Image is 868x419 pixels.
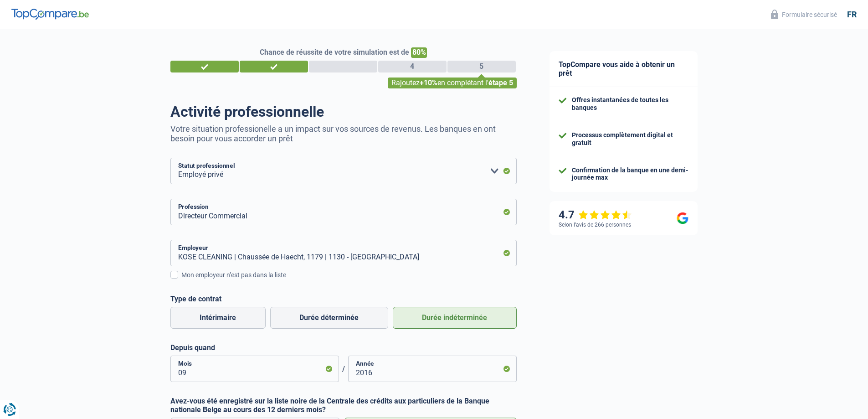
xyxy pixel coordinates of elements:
img: TopCompare Logo [11,9,89,20]
input: Cherchez votre employeur [170,240,517,266]
div: Selon l’avis de 266 personnes [559,222,631,228]
p: Votre situation professionelle a un impact sur vos sources de revenus. Les banques en ont besoin ... [170,124,517,143]
div: 4 [378,61,447,72]
div: Rajoutez en complétant l' [388,78,517,88]
label: Type de contrat [170,295,517,303]
input: AAAA [348,356,517,382]
label: Depuis quand [170,343,517,352]
input: MM [170,356,339,382]
div: 4.7 [559,208,632,222]
div: Mon employeur n’est pas dans la liste [181,270,517,280]
div: 3 [309,61,377,72]
label: Intérimaire [170,307,266,329]
div: Offres instantanées de toutes les banques [572,96,688,112]
span: Chance de réussite de votre simulation est de [260,48,409,57]
span: +10% [420,78,437,87]
label: Avez-vous été enregistré sur la liste noire de la Centrale des crédits aux particuliers de la Ban... [170,397,517,414]
span: / [339,365,348,373]
div: 2 [240,61,308,72]
span: étape 5 [488,78,513,87]
span: 80% [411,47,427,58]
div: 5 [447,61,516,72]
h1: Activité professionnelle [170,103,517,120]
button: Formulaire sécurisé [765,7,842,22]
div: 1 [170,61,239,72]
div: fr [847,10,857,20]
div: TopCompare vous aide à obtenir un prêt [550,51,698,87]
label: Durée déterminée [270,307,388,329]
div: Confirmation de la banque en une demi-journée max [572,166,688,182]
div: Processus complètement digital et gratuit [572,131,688,147]
label: Durée indéterminée [393,307,517,329]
